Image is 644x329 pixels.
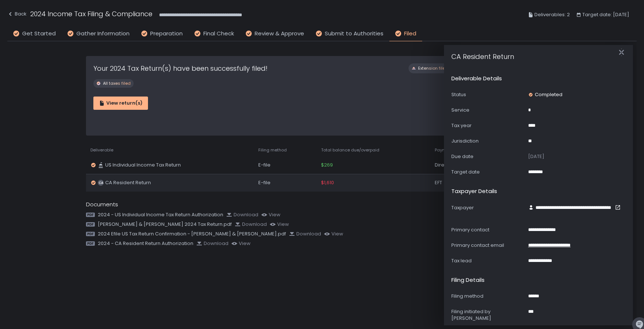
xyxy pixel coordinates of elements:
[451,122,525,129] div: Tax year
[7,9,27,21] button: Back
[321,147,379,153] span: Total balance due/overpaid
[451,204,525,211] div: Taxpayer
[451,169,525,175] div: Target date
[7,10,27,18] div: Back
[231,240,251,247] button: view
[528,91,562,98] div: Completed
[98,221,232,228] span: [PERSON_NAME] & [PERSON_NAME] 2024 Tax Return.pdf
[528,153,544,160] span: [DATE]
[226,211,258,218] button: Download
[451,43,514,62] h1: CA Resident Return
[451,308,525,322] div: Filing initiated by [PERSON_NAME]
[258,147,287,153] span: Filing method
[404,29,416,38] span: Filed
[93,63,268,73] h1: Your 2024 Tax Return(s) have been successfully filed!
[418,66,448,71] span: Extension filed
[582,10,629,19] span: Target date: [DATE]
[86,200,558,209] div: Documents
[258,162,313,168] div: E-file
[435,179,442,186] span: EFT
[534,10,570,19] span: Deliverables: 2
[451,276,485,284] h2: Filing details
[321,179,334,186] span: $1,610
[321,162,333,168] span: $269
[196,240,228,247] button: Download
[255,29,304,38] span: Review & Approve
[451,227,525,233] div: Primary contact
[105,179,151,186] span: CA Resident Return
[203,29,234,38] span: Final Check
[98,231,286,237] span: 2024 Efile US Tax Return Confirmation - [PERSON_NAME] & [PERSON_NAME].pdf
[261,211,280,218] button: view
[99,181,103,185] text: CA
[451,293,525,300] div: Filing method
[30,9,152,19] h1: 2024 Income Tax Filing & Compliance
[324,231,343,237] button: view
[99,100,142,106] div: View return(s)
[76,29,130,38] span: Gather Information
[451,187,497,196] h2: Taxpayer details
[235,221,267,228] button: Download
[451,258,525,264] div: Tax lead
[289,231,321,237] button: Download
[150,29,183,38] span: Preparation
[451,242,525,249] div: Primary contact email
[270,221,289,228] button: view
[258,179,313,186] div: E-file
[105,162,181,168] span: US Individual Income Tax Return
[103,81,131,86] span: All taxes filed
[451,153,525,160] div: Due date
[451,107,525,113] div: Service
[325,29,383,38] span: Submit to Authorities
[435,147,470,153] span: Payment method
[22,29,56,38] span: Get Started
[98,211,223,218] span: 2024 - US Individual Income Tax Return Authorization
[451,138,525,144] div: Jurisdiction
[93,97,148,110] button: View return(s)
[451,74,502,83] h2: Deliverable details
[90,147,113,153] span: Deliverable
[435,162,468,168] span: Direct deposit
[451,91,525,98] div: Status
[98,240,193,247] span: 2024 - CA Resident Return Authorization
